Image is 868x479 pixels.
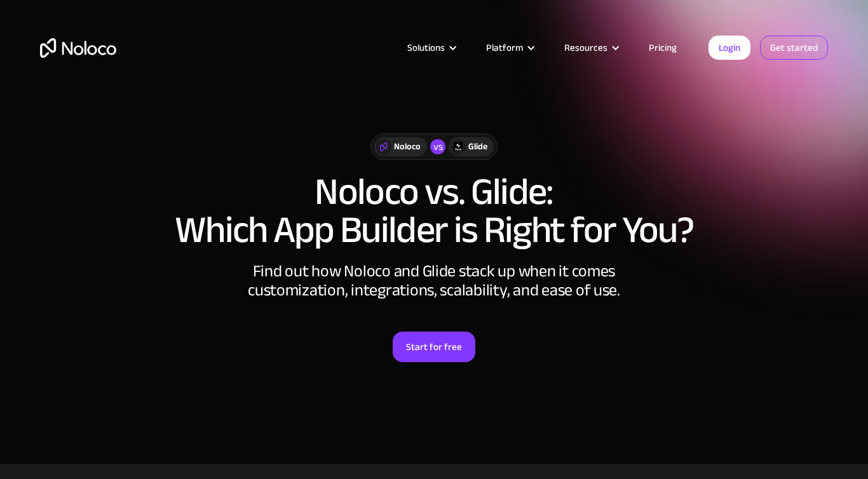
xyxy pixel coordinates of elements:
[486,39,523,56] div: Platform
[548,39,633,56] div: Resources
[564,39,607,56] div: Resources
[243,262,625,300] div: Find out how Noloco and Glide stack up when it comes customization, integrations, scalability, an...
[760,36,828,60] a: Get started
[468,140,487,154] div: Glide
[407,39,445,56] div: Solutions
[633,39,693,56] a: Pricing
[393,332,475,362] a: Start for free
[391,39,470,56] div: Solutions
[709,36,750,60] a: Login
[470,39,548,56] div: Platform
[40,38,116,58] a: home
[394,140,421,154] div: Noloco
[40,173,828,249] h1: Noloco vs. Glide: Which App Builder is Right for You?
[430,139,445,154] div: vs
